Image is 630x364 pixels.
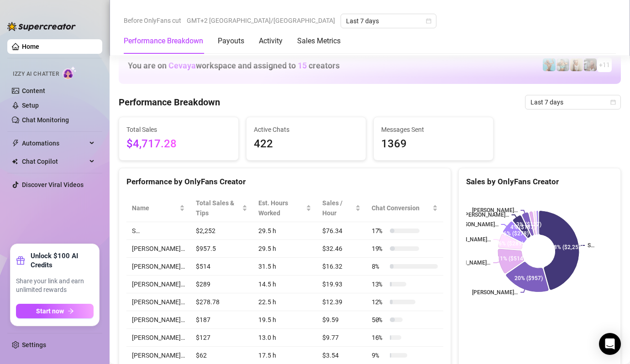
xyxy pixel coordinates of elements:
text: [PERSON_NAME]… [472,207,518,213]
span: 17 % [372,226,386,236]
td: [PERSON_NAME]… [126,311,190,329]
td: $19.93 [317,276,366,293]
span: 16 % [372,333,386,343]
td: $16.32 [317,258,366,276]
span: Automations [22,136,87,151]
img: Dominis [543,58,556,71]
td: 29.5 h [253,240,317,258]
span: Last 7 days [346,14,431,28]
span: Total Sales [126,125,231,135]
td: 19.5 h [253,311,317,329]
span: $4,717.28 [126,135,231,153]
div: Performance by OnlyFans Creator [126,176,443,188]
td: $514 [190,258,253,276]
img: AI Chatter [63,66,77,79]
td: S… [126,222,190,240]
a: Discover Viral Videos [22,181,84,188]
th: Name [126,194,190,222]
span: thunderbolt [12,140,19,147]
td: [PERSON_NAME]… [126,293,190,311]
div: Sales by OnlyFans Creator [466,176,613,188]
span: 1369 [381,135,486,153]
text: [PERSON_NAME]… [453,221,499,228]
span: Total Sales & Tips [196,198,240,218]
td: $9.77 [317,329,366,347]
span: 9 % [372,350,386,360]
span: 50 % [372,315,386,325]
td: $289 [190,276,253,293]
img: logo-BBDzfeDw.svg [7,22,76,31]
th: Sales / Hour [317,194,366,222]
td: $187 [190,311,253,329]
span: 13 % [372,279,386,289]
button: Start nowarrow-right [16,304,94,318]
span: 19 % [372,244,386,254]
td: [PERSON_NAME]… [126,329,190,347]
td: 29.5 h [253,222,317,240]
div: Performance Breakdown [124,36,203,47]
text: [PERSON_NAME]… [445,236,491,243]
span: Start now [36,307,64,315]
span: 8 % [372,261,386,271]
td: $127 [190,329,253,347]
text: [PERSON_NAME]… [463,212,509,218]
td: $9.59 [317,311,366,329]
span: Name [132,203,178,213]
div: Activity [259,36,283,47]
img: Chat Copilot [12,158,18,165]
th: Chat Conversion [366,194,443,222]
span: GMT+2 [GEOGRAPHIC_DATA]/[GEOGRAPHIC_DATA] [187,14,335,27]
td: 22.5 h [253,293,317,311]
span: Active Chats [254,125,358,135]
a: Home [22,43,39,50]
text: [PERSON_NAME]… [445,260,490,266]
span: Last 7 days [530,95,615,109]
span: calendar [426,18,431,24]
img: Megan [570,58,583,71]
span: Izzy AI Chatter [13,70,59,78]
text: S… [588,242,594,249]
h4: Performance Breakdown [119,96,220,109]
text: [PERSON_NAME]… [472,289,518,296]
span: arrow-right [68,308,74,314]
td: 13.0 h [253,329,317,347]
div: Payouts [218,36,244,47]
h1: You are on workspace and assigned to creators [128,61,340,71]
span: Messages Sent [381,125,486,135]
a: Chat Monitoring [22,116,69,124]
span: Chat Copilot [22,154,87,169]
span: 12 % [372,297,386,307]
td: [PERSON_NAME]… [126,276,190,293]
a: Content [22,87,45,94]
td: $2,252 [190,222,253,240]
td: $278.78 [190,293,253,311]
td: 31.5 h [253,258,317,276]
span: Share your link and earn unlimited rewards [16,277,94,295]
td: $32.46 [317,240,366,258]
td: $12.39 [317,293,366,311]
td: $957.5 [190,240,253,258]
span: + 11 [599,60,610,70]
a: Settings [22,341,46,348]
span: gift [16,256,25,265]
div: Est. Hours Worked [258,198,304,218]
span: Sales / Hour [322,198,353,218]
img: Olivia [556,58,569,71]
span: Chat Conversion [372,203,430,213]
th: Total Sales & Tips [190,194,253,222]
span: Cevaya [168,61,196,70]
a: Setup [22,102,39,109]
td: $76.34 [317,222,366,240]
strong: Unlock $100 AI Credits [31,251,94,270]
div: Open Intercom Messenger [599,333,621,355]
img: Natalia [584,58,597,71]
span: Before OnlyFans cut [124,14,181,27]
span: 15 [298,61,307,70]
span: calendar [610,99,616,105]
td: [PERSON_NAME]… [126,240,190,258]
div: Sales Metrics [297,36,341,47]
td: 14.5 h [253,276,317,293]
td: [PERSON_NAME]… [126,258,190,276]
span: 422 [254,135,358,153]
